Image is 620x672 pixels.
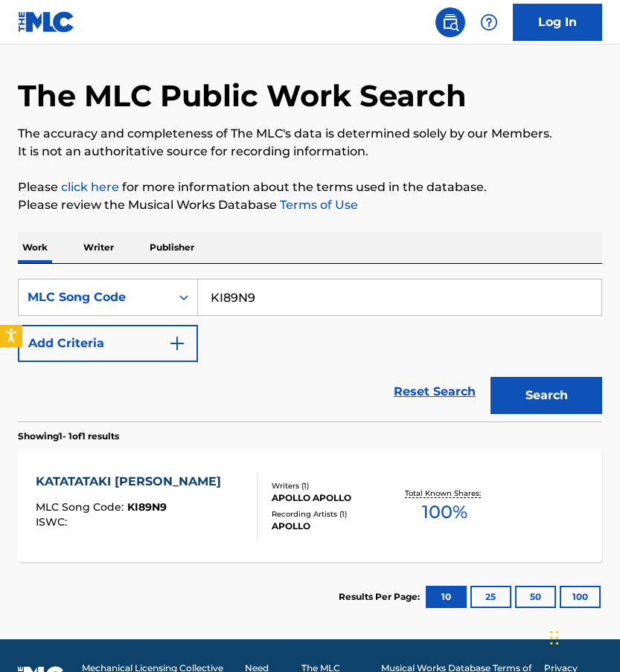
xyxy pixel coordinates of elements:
p: Work [18,232,52,263]
div: KATATATAKI [PERSON_NAME] [36,473,228,491]
iframe: Chat Widget [546,601,620,672]
a: Public Search [435,7,465,37]
a: Terms of Use [277,198,358,212]
button: Search [490,377,602,414]
div: APOLLO APOLLO [272,491,396,505]
p: Publisher [145,232,199,263]
button: 10 [426,586,467,608]
img: MLC Logo [18,11,75,33]
form: Search Form [18,279,602,421]
button: Add Criteria [18,325,198,362]
img: 9d2ae6d4665cec9f34b9.svg [168,335,186,352]
a: click here [61,180,119,194]
img: help [480,13,498,31]
h1: The MLC Public Work Search [18,77,467,114]
p: It is not an authoritative source for recording information. [18,143,602,161]
span: MLC Song Code : [36,500,127,514]
span: ISWC : [36,515,71,529]
p: Showing 1 - 1 of 1 results [18,430,119,443]
button: 25 [470,586,511,608]
a: Reset Search [386,375,483,408]
button: 50 [515,586,556,608]
a: KATATATAKI [PERSON_NAME]MLC Song Code:KI89N9ISWC:Writers (1)APOLLO APOLLORecording Artists (1)APO... [18,450,602,562]
button: 100 [560,586,601,608]
div: APOLLO [272,520,396,533]
div: Drag [550,616,559,660]
p: Total Known Shares: [405,488,485,499]
div: MLC Song Code [28,288,162,306]
a: Log In [513,4,602,41]
span: 100 % [422,499,467,526]
div: Recording Artists ( 1 ) [272,508,396,520]
p: Please review the Musical Works Database [18,196,602,214]
p: The accuracy and completeness of The MLC's data is determined solely by our Members. [18,125,602,143]
img: search [441,13,459,31]
p: Please for more information about the terms used in the database. [18,178,602,196]
div: Help [474,7,504,37]
span: KI89N9 [127,500,167,514]
div: Writers ( 1 ) [272,480,396,491]
p: Writer [79,232,118,263]
p: Results Per Page: [339,590,424,604]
